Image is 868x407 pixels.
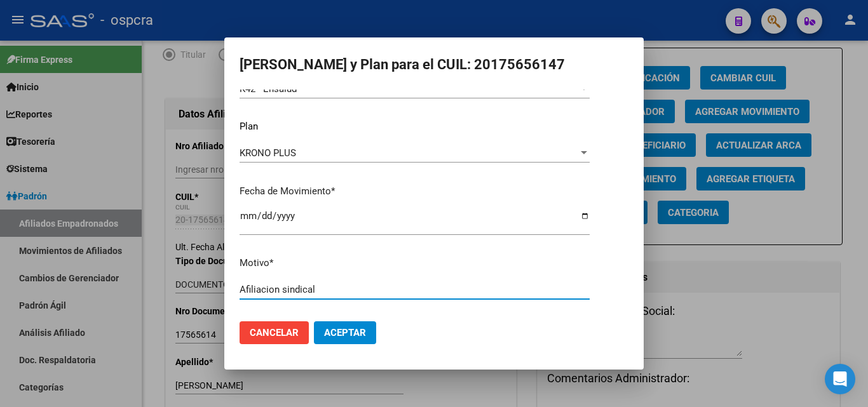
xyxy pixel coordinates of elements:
[324,327,366,338] span: Aceptar
[240,256,628,270] p: Motivo
[240,53,628,77] h2: [PERSON_NAME] y Plan para el CUIL: 20175656147
[240,184,628,199] p: Fecha de Movimiento
[240,321,309,344] button: Cancelar
[240,119,628,134] p: Plan
[240,147,296,159] span: KRONO PLUS
[314,321,376,344] button: Aceptar
[250,327,299,338] span: Cancelar
[825,364,855,394] div: Open Intercom Messenger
